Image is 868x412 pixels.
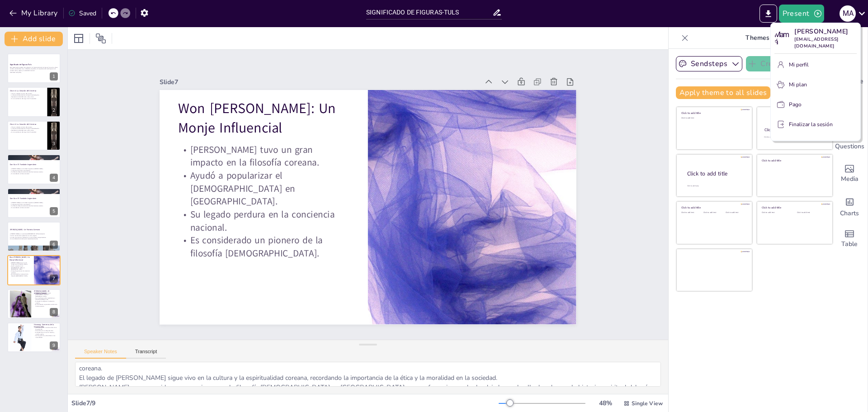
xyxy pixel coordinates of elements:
[789,81,807,88] font: Mi plan
[774,57,857,72] button: Mi perfil
[774,30,788,46] font: mamá
[794,36,839,49] font: [EMAIL_ADDRESS][DOMAIN_NAME]
[774,117,857,132] button: Finalizar la sesión
[774,97,857,112] button: Pago
[789,61,809,68] font: Mi perfil
[774,77,857,92] button: Mi plan
[794,27,849,36] font: [PERSON_NAME]
[789,121,833,128] font: Finalizar la sesión
[789,101,802,108] font: Pago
